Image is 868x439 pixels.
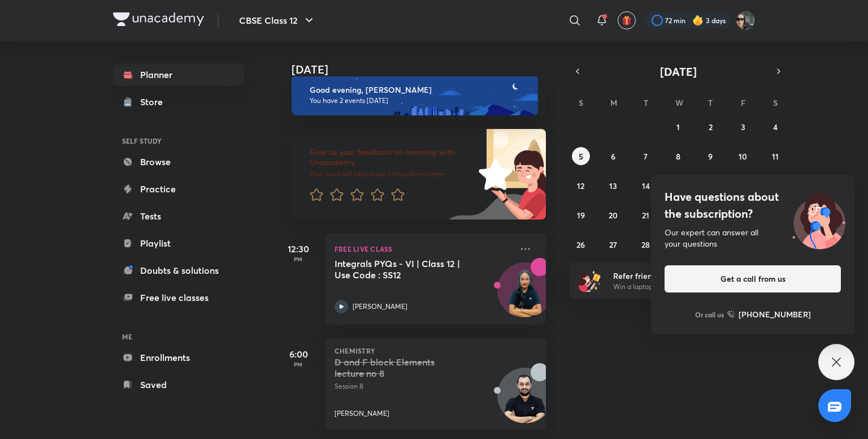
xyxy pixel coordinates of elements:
[335,356,475,379] h5: D and F block Elements lecture no 8
[736,11,755,30] img: Arihant
[498,374,552,428] img: Avatar
[641,239,650,250] abbr: October 28, 2025
[766,118,784,136] button: October 4, 2025
[113,286,244,309] a: Free live classes
[276,347,321,361] h5: 6:00
[113,178,244,200] a: Practice
[618,11,636,29] button: avatar
[609,180,617,191] abbr: October 13, 2025
[701,118,719,136] button: October 2, 2025
[669,147,687,165] button: October 8, 2025
[276,256,321,262] p: PM
[613,282,752,292] p: Win a laptop, vouchers & more
[695,309,724,320] p: Or call us
[113,373,244,396] a: Saved
[335,381,512,391] p: Session 8
[773,97,778,108] abbr: Saturday
[709,122,713,132] abbr: October 2, 2025
[734,147,752,165] button: October 10, 2025
[292,75,538,115] img: evening
[637,177,655,195] button: October 14, 2025
[576,239,585,250] abbr: October 26, 2025
[766,147,784,165] button: October 11, 2025
[577,180,584,191] abbr: October 12, 2025
[113,346,244,369] a: Enrollments
[232,9,323,32] button: CBSE Class 12
[665,265,841,292] button: Get a call from us
[669,118,687,136] button: October 1, 2025
[604,235,622,253] button: October 27, 2025
[113,131,244,150] h6: SELF STUDY
[741,97,745,108] abbr: Friday
[708,97,713,108] abbr: Thursday
[579,269,601,292] img: referral
[292,63,557,76] h4: [DATE]
[665,188,841,222] h4: Have questions about the subscription?
[692,15,704,26] img: streak
[622,15,632,25] img: avatar
[276,361,321,368] p: PM
[113,150,244,173] a: Browse
[741,122,745,132] abbr: October 3, 2025
[604,206,622,224] button: October 20, 2025
[579,97,583,108] abbr: Sunday
[113,327,244,346] h6: ME
[335,242,512,256] p: FREE LIVE CLASS
[572,147,590,165] button: October 5, 2025
[498,269,552,323] img: Avatar
[310,147,475,167] h6: Give us your feedback on learning with Unacademy
[644,97,648,108] abbr: Tuesday
[335,258,475,281] h5: Integrals PYQs - VI | Class 12 | Use Code : SS12
[310,170,475,179] p: Your word will help make Unacademy better
[613,270,752,282] h6: Refer friends
[440,129,546,219] img: feedback_image
[604,177,622,195] button: October 13, 2025
[572,206,590,224] button: October 19, 2025
[353,302,407,312] p: [PERSON_NAME]
[783,188,854,249] img: ttu_illustration_new.svg
[335,408,389,419] p: [PERSON_NAME]
[637,235,655,253] button: October 28, 2025
[113,12,204,26] img: Company Logo
[335,347,537,354] p: Chemistry
[739,308,811,320] h6: [PHONE_NUMBER]
[572,235,590,253] button: October 26, 2025
[572,177,590,195] button: October 12, 2025
[113,232,244,255] a: Playlist
[772,151,779,162] abbr: October 11, 2025
[637,147,655,165] button: October 7, 2025
[701,147,719,165] button: October 9, 2025
[577,210,585,221] abbr: October 19, 2025
[310,85,528,95] h6: Good evening, [PERSON_NAME]
[610,97,617,108] abbr: Monday
[676,122,680,132] abbr: October 1, 2025
[113,63,244,86] a: Planner
[579,151,583,162] abbr: October 5, 2025
[660,64,697,79] span: [DATE]
[113,12,204,29] a: Company Logo
[310,96,528,105] p: You have 2 events [DATE]
[113,259,244,282] a: Doubts & solutions
[727,308,811,320] a: [PHONE_NUMBER]
[676,151,680,162] abbr: October 8, 2025
[642,180,650,191] abbr: October 14, 2025
[644,151,648,162] abbr: October 7, 2025
[113,91,244,113] a: Store
[642,210,649,221] abbr: October 21, 2025
[734,118,752,136] button: October 3, 2025
[585,63,771,79] button: [DATE]
[609,239,617,250] abbr: October 27, 2025
[276,242,321,256] h5: 12:30
[113,205,244,227] a: Tests
[739,151,747,162] abbr: October 10, 2025
[140,95,170,109] div: Store
[604,147,622,165] button: October 6, 2025
[675,97,683,108] abbr: Wednesday
[665,227,841,249] div: Our expert can answer all your questions
[637,206,655,224] button: October 21, 2025
[773,122,778,132] abbr: October 4, 2025
[609,210,618,221] abbr: October 20, 2025
[708,151,713,162] abbr: October 9, 2025
[611,151,615,162] abbr: October 6, 2025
